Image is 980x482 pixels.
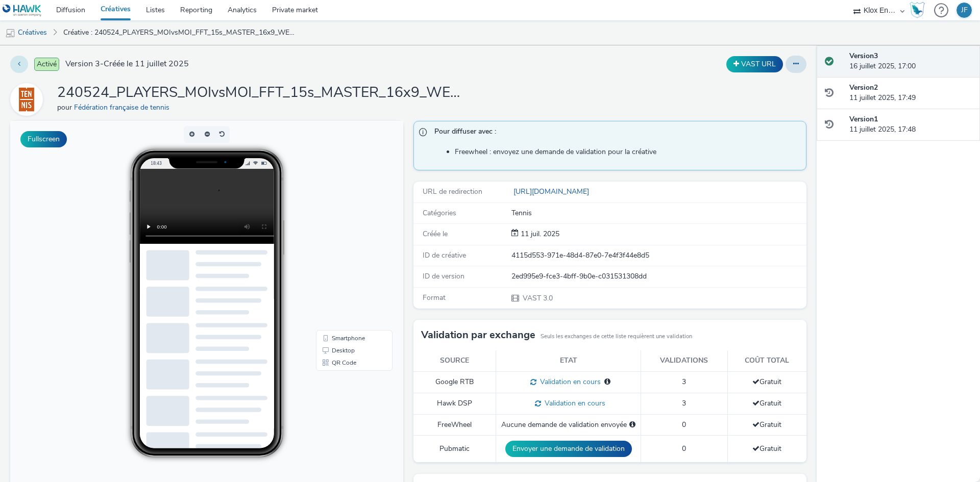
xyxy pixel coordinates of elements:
span: ID de créative [423,250,466,260]
span: Gratuit [752,420,781,429]
span: Activé [34,58,59,71]
span: 3 [682,398,686,408]
span: Gratuit [752,444,781,453]
small: Seuls les exchanges de cette liste requièrent une validation [541,333,692,341]
span: URL de redirection [423,187,482,196]
li: Freewheel : envoyez une demande de validation pour la créative [455,147,801,157]
a: Créative : 240524_PLAYERS_MOIvsMOI_FFT_15s_MASTER_16x9_WEB_JPO (1) (1).mp4_V2 [58,20,303,45]
img: mobile [5,28,15,38]
span: 18:43 [140,39,152,45]
div: JF [961,3,968,18]
span: Smartphone [322,214,355,220]
td: Pubmatic [413,435,496,462]
div: Tennis [511,208,805,218]
span: Desktop [322,226,345,233]
strong: Version 1 [849,114,878,124]
th: Coût total [727,350,806,371]
div: 2ed995e9-fce3-4bff-9b0e-c031531308dd [511,271,805,282]
li: Smartphone [308,211,380,223]
a: Fédération française de tennis [10,94,47,104]
span: VAST 3.0 [522,293,553,303]
strong: Version 2 [849,83,878,92]
span: Gratuit [752,377,781,387]
span: 3 [682,377,686,387]
div: 11 juillet 2025, 17:48 [849,114,972,135]
span: Format [423,293,446,302]
h1: 240524_PLAYERS_MOIvsMOI_FFT_15s_MASTER_16x9_WEB_JPO (1) (1).mp4_V2 [57,83,465,103]
span: QR Code [322,239,346,245]
strong: Version 3 [849,51,878,61]
span: Version 3 - Créée le 11 juillet 2025 [65,58,189,70]
li: QR Code [308,236,380,248]
button: Fullscreen [20,131,67,147]
div: Création 11 juillet 2025, 17:48 [519,229,559,239]
div: Dupliquer la créative en un VAST URL [724,56,786,72]
h3: Validation par exchange [421,327,535,343]
td: Google RTB [413,371,496,393]
button: VAST URL [726,56,783,72]
th: Validations [641,350,728,371]
span: pour [57,103,74,112]
img: undefined Logo [3,4,42,17]
div: 4115d553-971e-48d4-87e0-7e4f3f44e8d5 [511,250,805,261]
span: Catégories [423,208,456,218]
div: 11 juillet 2025, 17:49 [849,83,972,104]
li: Desktop [308,223,380,236]
span: Validation en cours [536,377,601,387]
span: Créée le [423,229,448,239]
th: Etat [496,350,641,371]
span: Validation en cours [541,398,605,408]
button: Envoyer une demande de validation [505,441,632,457]
span: Pour diffuser avec : [434,126,796,140]
div: 16 juillet 2025, 17:00 [849,51,972,72]
span: 11 juil. 2025 [519,229,559,239]
img: Fédération française de tennis [12,85,41,114]
div: Sélectionnez un deal ci-dessous et cliquez sur Envoyer pour envoyer une demande de validation à F... [629,420,635,430]
span: 0 [682,420,686,429]
td: FreeWheel [413,414,496,435]
span: 0 [682,444,686,453]
a: [URL][DOMAIN_NAME] [511,187,593,196]
a: Fédération française de tennis [74,103,174,112]
a: Hawk Academy [910,2,929,18]
div: Aucune demande de validation envoyée [501,420,635,430]
span: Gratuit [752,398,781,408]
td: Hawk DSP [413,393,496,414]
img: Hawk Academy [910,2,925,18]
span: ID de version [423,271,464,281]
th: Source [413,350,496,371]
